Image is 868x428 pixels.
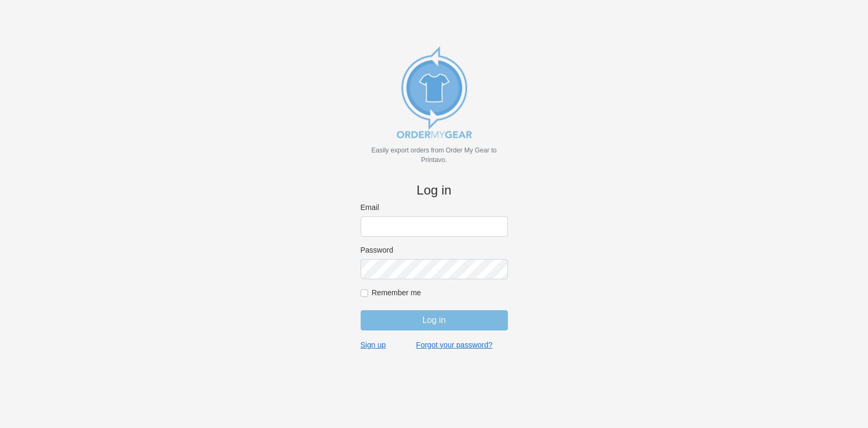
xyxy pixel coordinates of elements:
[361,183,508,198] h4: Log in
[381,39,488,146] img: new_omg_export_logo-652582c309f788888370c3373ec495a74b7b3fc93c8838f76510ecd25890bcc4.png
[361,340,386,350] a: Sign up
[361,310,508,330] input: Log in
[361,245,508,255] label: Password
[361,203,508,212] label: Email
[361,146,508,165] p: Easily export orders from Order My Gear to Printavo.
[416,340,492,350] a: Forgot your password?
[372,288,508,297] label: Remember me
